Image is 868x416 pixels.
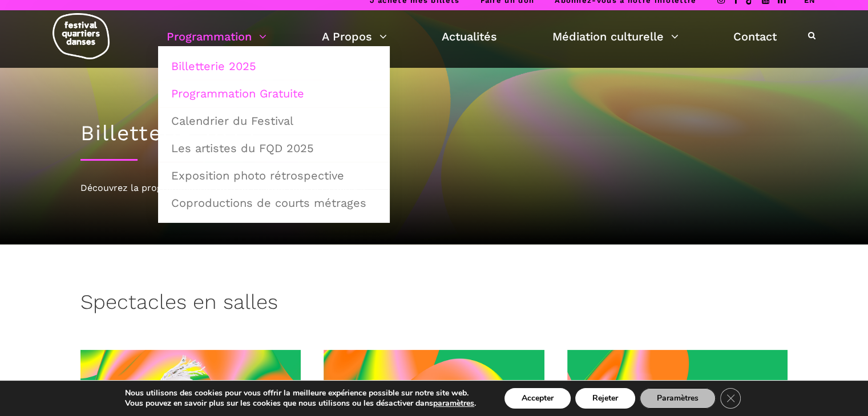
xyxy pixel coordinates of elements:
[164,80,383,107] a: Programmation Gratuite
[80,121,788,146] h1: Billetterie 2025
[575,388,635,409] button: Rejeter
[733,27,777,46] a: Contact
[164,135,383,161] a: Les artistes du FQD 2025
[125,388,476,398] p: Nous utilisons des cookies pour vous offrir la meilleure expérience possible sur notre site web.
[442,27,497,46] a: Actualités
[167,27,267,46] a: Programmation
[164,53,383,79] a: Billetterie 2025
[125,398,476,409] p: Vous pouvez en savoir plus sur les cookies que nous utilisons ou les désactiver dans .
[552,27,679,46] a: Médiation culturelle
[720,388,741,409] button: Close GDPR Cookie Banner
[164,190,383,216] a: Coproductions de courts métrages
[322,27,387,46] a: A Propos
[504,388,571,409] button: Accepter
[53,13,110,59] img: logo-fqd-med
[433,398,474,409] button: paramètres
[164,162,383,189] a: Exposition photo rétrospective
[80,181,788,195] div: Découvrez la programmation 2025 du Festival Quartiers Danses !
[80,290,278,319] h3: Spectacles en salles
[640,388,716,409] button: Paramètres
[164,108,383,134] a: Calendrier du Festival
